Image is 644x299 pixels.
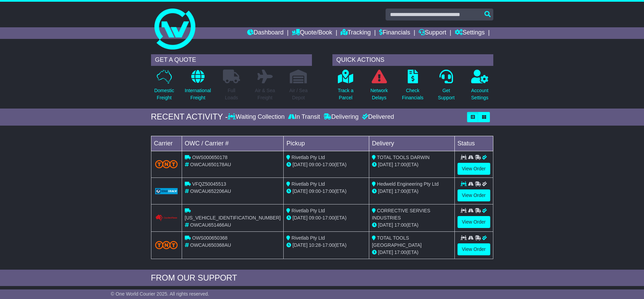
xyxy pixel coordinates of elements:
[338,87,354,101] p: Track a Parcel
[378,188,393,194] span: [DATE]
[155,188,178,194] img: GetCarrierServiceLogo
[155,160,178,168] img: TNT_Domestic.png
[247,27,284,39] a: Dashboard
[341,27,371,39] a: Tracking
[190,222,231,228] span: OWCAU651466AU
[437,69,455,105] a: GetSupport
[402,87,423,101] p: Check Financials
[309,188,321,194] span: 09:00
[293,188,308,194] span: [DATE]
[394,250,406,255] span: 17:00
[190,188,231,194] span: OWCAU652206AU
[255,87,275,101] p: Air & Sea Freight
[289,87,308,101] p: Air / Sea Depot
[378,162,393,167] span: [DATE]
[458,163,490,175] a: View Order
[323,242,334,248] span: 17:00
[378,250,393,255] span: [DATE]
[155,241,178,249] img: TNT_Domestic.png
[455,27,485,39] a: Settings
[155,214,178,222] img: Couriers_Please.png
[151,136,182,151] td: Carrier
[223,87,240,101] p: Full Loads
[192,235,228,241] span: OWS000650368
[286,161,366,168] div: - (ETA)
[438,87,454,101] p: Get Support
[309,242,321,248] span: 10:28
[286,188,366,195] div: - (ETA)
[151,54,312,66] div: GET A QUOTE
[372,161,452,168] div: (ETA)
[338,69,354,105] a: Track aParcel
[370,87,388,101] p: Network Delays
[372,208,430,220] span: CORRECTIVE SERVIES INDUSTRIES
[471,69,489,105] a: AccountSettings
[111,291,209,297] span: © One World Courier 2025. All rights reserved.
[291,208,325,213] span: Rivetlab Pty Ltd
[332,54,493,66] div: QUICK ACTIONS
[372,235,422,248] span: TOTAL TOOLS [GEOGRAPHIC_DATA]
[458,216,490,228] a: View Order
[471,87,489,101] p: Account Settings
[394,222,406,228] span: 17:00
[293,242,308,248] span: [DATE]
[377,181,439,187] span: Hedweld Engineering Pty Ltd
[293,215,308,220] span: [DATE]
[458,189,490,201] a: View Order
[377,155,430,160] span: TOTAL TOOLS DARWIN
[394,188,406,194] span: 17:00
[154,87,174,101] p: Domestic Freight
[286,214,366,222] div: - (ETA)
[309,162,321,167] span: 09:00
[323,215,334,220] span: 17:00
[394,162,406,167] span: 17:00
[454,136,493,151] td: Status
[360,113,394,121] div: Delivered
[322,113,360,121] div: Delivering
[154,69,174,105] a: DomesticFreight
[182,136,283,151] td: OWC / Carrier #
[286,242,366,249] div: - (ETA)
[291,181,325,187] span: Rivetlab Pty Ltd
[379,27,410,39] a: Financials
[372,249,452,256] div: (ETA)
[293,162,308,167] span: [DATE]
[228,113,286,121] div: Waiting Collection
[323,162,334,167] span: 17:00
[286,113,322,121] div: In Transit
[292,27,332,39] a: Quote/Book
[185,215,281,220] span: [US_VEHICLE_IDENTIFICATION_NUMBER]
[372,188,452,195] div: (ETA)
[323,188,334,194] span: 17:00
[284,136,369,151] td: Pickup
[151,112,228,122] div: RECENT ACTIVITY -
[192,181,226,187] span: VFQZ50045513
[309,215,321,220] span: 09:00
[419,27,446,39] a: Support
[378,222,393,228] span: [DATE]
[291,235,325,241] span: Rivetlab Pty Ltd
[151,273,493,283] div: FROM OUR SUPPORT
[372,222,452,229] div: (ETA)
[190,242,231,248] span: OWCAU650368AU
[192,155,228,160] span: OWS000650178
[291,155,325,160] span: Rivetlab Pty Ltd
[458,243,490,255] a: View Order
[369,136,454,151] td: Delivery
[370,69,388,105] a: NetworkDelays
[190,162,231,167] span: OWCAU650178AU
[402,69,424,105] a: CheckFinancials
[184,69,211,105] a: InternationalFreight
[185,87,211,101] p: International Freight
